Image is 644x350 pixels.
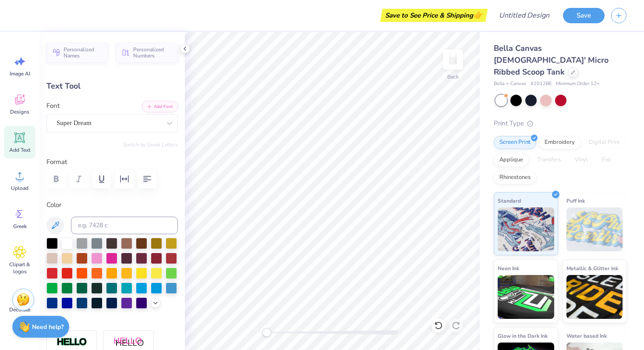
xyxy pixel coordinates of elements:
input: e.g. 7428 c [71,217,178,234]
img: Standard [498,207,554,251]
span: Greek [13,223,27,230]
img: Neon Ink [498,275,554,319]
span: Neon Ink [498,264,519,273]
span: Decorate [9,306,30,313]
span: Metallic & Glitter Ink [566,264,618,273]
span: Water based Ink [566,331,607,340]
span: Glow in the Dark Ink [498,331,548,340]
span: Add Text [9,146,30,154]
span: Clipart & logos [5,261,34,275]
button: Personalized Numbers [116,43,178,63]
label: Font [46,101,60,111]
span: Image AI [10,70,30,77]
span: 👉 [473,10,483,20]
span: Standard [498,196,521,205]
div: Digital Print [583,136,626,149]
div: Back [447,73,459,81]
label: Format [46,157,178,167]
span: Bella Canvas [DEMOGRAPHIC_DATA]' Micro Ribbed Scoop Tank [494,43,609,77]
label: Color [46,200,178,210]
span: Upload [11,185,28,192]
div: Accessibility label [262,328,271,337]
span: Bella + Canvas [494,80,526,88]
strong: Need help? [32,323,64,331]
button: Save [563,8,605,23]
img: Metallic & Glitter Ink [566,275,623,319]
img: Stroke [57,337,87,347]
div: Embroidery [539,136,580,149]
div: Foil [596,154,617,167]
div: Screen Print [494,136,536,149]
span: Personalized Numbers [133,46,173,59]
span: Minimum Order: 12 + [556,80,600,88]
div: Applique [494,154,529,167]
div: Transfers [531,154,566,167]
span: Personalized Names [64,46,103,59]
img: Back [444,51,462,68]
div: Print Type [494,118,626,129]
img: Shadow [113,337,144,348]
div: Text Tool [46,80,178,92]
button: Switch to Greek Letters [123,141,178,148]
button: Add Font [142,101,178,112]
span: # 1012BE [531,80,552,88]
span: Puff Ink [566,196,585,205]
img: Puff Ink [566,207,623,251]
input: Untitled Design [492,7,556,24]
span: Designs [10,108,29,115]
div: Save to See Price & Shipping [382,9,485,22]
button: Personalized Names [46,43,108,63]
div: Vinyl [569,154,594,167]
div: Rhinestones [494,171,536,184]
